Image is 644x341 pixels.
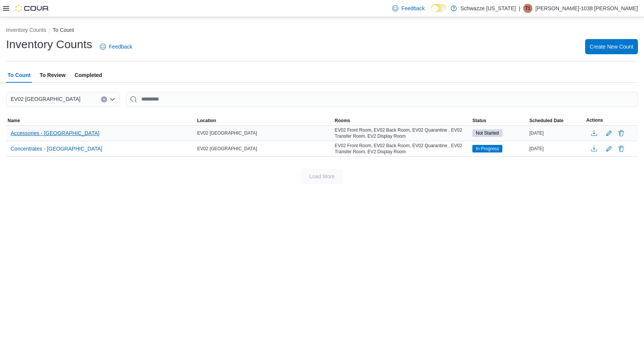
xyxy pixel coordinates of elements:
[476,130,499,137] span: Not Started
[15,5,49,12] img: Cova
[101,96,107,102] button: Clear input
[197,130,257,136] span: EV02 [GEOGRAPHIC_DATA]
[39,68,65,83] span: To Review
[333,116,471,125] button: Rooms
[472,129,502,137] span: Not Started
[53,27,74,33] button: To Count
[528,116,585,125] button: Scheduled Date
[617,129,626,138] button: Delete
[431,4,447,12] input: Dark Mode
[585,39,638,54] button: Create New Count
[6,116,196,125] button: Name
[8,68,30,83] span: To Count
[333,141,471,156] div: EV02 Front Room, EV02 Back Room, EV02 Quarantine , EV02 Transfer Room, EV2 Display Room
[309,173,335,180] span: Load More
[401,5,425,12] span: Feedback
[75,68,102,83] span: Completed
[8,118,20,124] span: Name
[472,118,486,124] span: Status
[6,26,638,35] nav: An example of EuiBreadcrumbs
[617,144,626,153] button: Delete
[6,37,92,52] h1: Inventory Counts
[197,118,216,124] span: Location
[109,96,115,102] button: Open list of options
[523,4,532,13] div: Thomas-1038 Aragon
[605,127,614,139] button: Edit count details
[525,4,530,13] span: T1
[196,116,333,125] button: Location
[586,117,603,123] span: Actions
[11,94,80,104] span: EV02 [GEOGRAPHIC_DATA]
[11,145,102,152] span: Concentrates - [GEOGRAPHIC_DATA]
[8,127,103,139] button: Accessories - [GEOGRAPHIC_DATA]
[301,169,343,184] button: Load More
[109,43,132,50] span: Feedback
[461,4,516,13] p: Schwazze [US_STATE]
[472,145,502,152] span: In Progress
[97,39,135,54] a: Feedback
[11,129,99,137] span: Accessories - [GEOGRAPHIC_DATA]
[333,126,471,141] div: EV02 Front Room, EV02 Back Room, EV02 Quarantine , EV02 Transfer Room, EV2 Display Room
[335,118,350,124] span: Rooms
[126,92,638,107] input: This is a search bar. After typing your query, hit enter to filter the results lower in the page.
[528,129,585,138] div: [DATE]
[535,4,638,13] p: [PERSON_NAME]-1038 [PERSON_NAME]
[197,146,257,152] span: EV02 [GEOGRAPHIC_DATA]
[476,145,499,152] span: In Progress
[605,143,614,154] button: Edit count details
[529,118,563,124] span: Scheduled Date
[471,116,528,125] button: Status
[590,43,633,50] span: Create New Count
[389,1,428,16] a: Feedback
[528,144,585,153] div: [DATE]
[8,143,105,154] button: Concentrates - [GEOGRAPHIC_DATA]
[519,4,520,13] p: |
[6,27,46,33] button: Inventory Counts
